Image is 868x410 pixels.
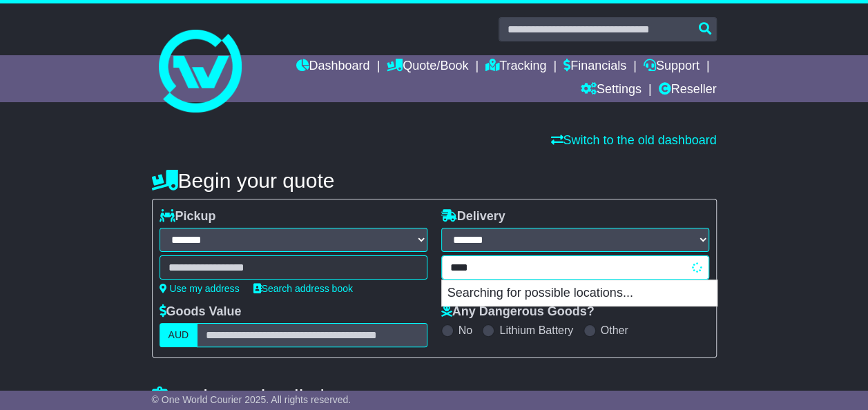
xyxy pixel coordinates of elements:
[160,283,240,294] a: Use my address
[160,209,216,224] label: Pickup
[441,304,595,320] label: Any Dangerous Goods?
[441,255,709,280] typeahead: Please provide city
[442,280,717,306] p: Searching for possible locations...
[459,324,472,337] label: No
[160,304,242,320] label: Goods Value
[485,55,546,79] a: Tracking
[387,55,468,79] a: Quote/Book
[152,169,717,192] h4: Begin your quote
[644,55,700,79] a: Support
[152,386,325,409] h4: Package details |
[601,324,628,337] label: Other
[658,79,716,102] a: Reseller
[296,55,369,79] a: Dashboard
[581,79,642,102] a: Settings
[152,394,351,405] span: © One World Courier 2025. All rights reserved.
[550,133,716,147] a: Switch to the old dashboard
[563,55,626,79] a: Financials
[499,324,573,337] label: Lithium Battery
[160,323,198,347] label: AUD
[441,209,505,224] label: Delivery
[253,283,353,294] a: Search address book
